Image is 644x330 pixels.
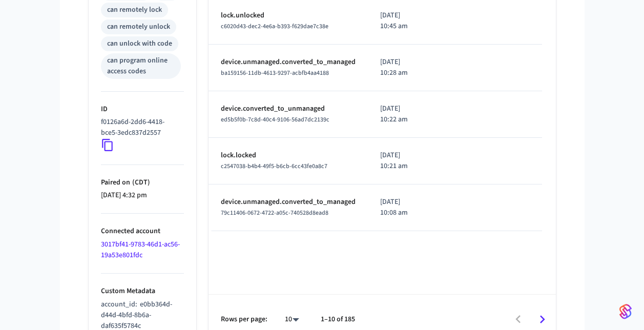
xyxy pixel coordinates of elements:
[101,104,184,115] p: ID
[221,150,356,161] p: lock.locked
[101,177,184,188] p: Paired on
[101,190,184,201] p: [DATE] 4:32 pm
[101,226,184,237] p: Connected account
[221,314,267,325] p: Rows per page:
[380,104,409,125] p: [DATE] 10:22 am
[130,177,150,188] span: ( CDT )
[101,239,180,260] a: 3017bf41-9783-46d1-ac56-19a53e801fdc
[107,5,162,15] div: can remotely lock
[101,117,180,138] p: f0126a6d-2dd6-4418-bce5-3edc837d2557
[380,57,409,78] p: [DATE] 10:28 am
[221,197,356,208] p: device.unmanaged.converted_to_managed
[107,55,175,77] div: can program online access codes
[221,22,328,31] span: c6020d43-dec2-4e6a-b393-f629dae7c38e
[380,150,409,172] p: [DATE] 10:21 am
[221,104,356,114] p: device.converted_to_unmanaged
[619,303,632,320] img: SeamLogoGradient.69752ec5.svg
[101,286,184,297] p: Custom Metadata
[280,312,304,327] div: 10
[380,10,409,32] p: [DATE] 10:45 am
[107,38,172,49] div: can unlock with code
[221,10,356,21] p: lock.unlocked
[380,197,409,218] p: [DATE] 10:08 am
[221,115,329,124] span: ed5b5f0b-7c8d-40c4-9106-56ad7dc2139c
[221,69,329,77] span: ba159156-11db-4613-9297-acbfb4aa4188
[321,314,355,325] p: 1–10 of 185
[221,162,327,171] span: c2547038-b4b4-49f5-b6cb-6cc43fe0a8c7
[221,209,328,217] span: 79c11406-0672-4722-a05c-740528d8ead8
[107,22,170,32] div: can remotely unlock
[221,57,356,68] p: device.unmanaged.converted_to_managed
